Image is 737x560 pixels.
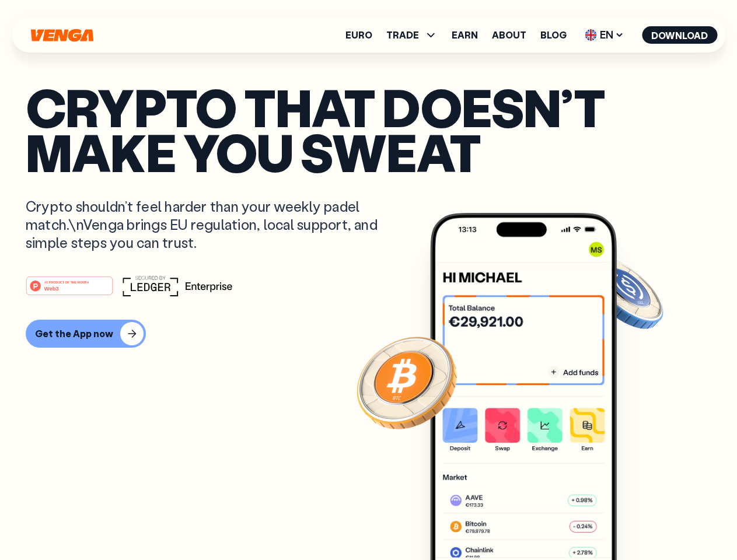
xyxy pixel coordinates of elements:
img: USDC coin [582,251,666,335]
p: Crypto that doesn’t make you sweat [26,85,711,174]
span: EN [581,26,628,44]
button: Get the App now [26,320,146,348]
svg: Home [29,29,95,42]
tspan: #1 PRODUCT OF THE MONTH [44,280,89,283]
button: Download [642,26,717,44]
img: flag-uk [585,29,596,41]
a: Get the App now [26,320,711,348]
div: Get the App now [35,328,113,339]
a: #1 PRODUCT OF THE MONTHWeb3 [26,283,113,298]
tspan: Web3 [44,285,59,291]
a: About [492,30,526,40]
img: Bitcoin [354,330,459,435]
a: Blog [540,30,567,40]
a: Earn [452,30,478,40]
span: TRADE [386,30,419,40]
span: TRADE [386,28,438,42]
a: Euro [345,30,372,40]
p: Crypto shouldn’t feel harder than your weekly padel match.\nVenga brings EU regulation, local sup... [26,197,394,252]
